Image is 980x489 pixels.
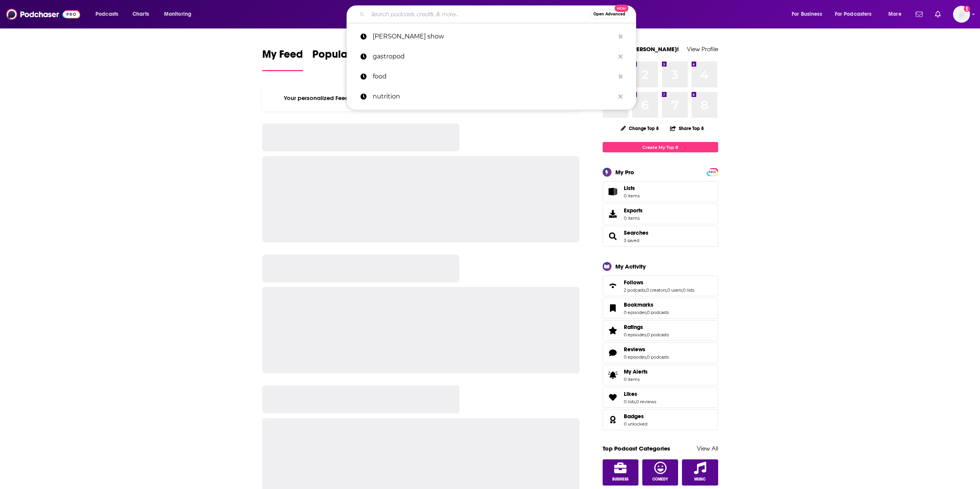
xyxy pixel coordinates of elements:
span: Reviews [603,342,718,363]
span: For Podcasters [835,9,872,20]
img: Podchaser - Follow, Share and Rate Podcasts [6,7,80,22]
span: Exports [624,207,643,214]
a: Searches [624,229,648,236]
a: Show notifications dropdown [932,8,944,21]
span: 0 items [624,215,643,221]
a: Bookmarks [624,301,669,308]
img: User Profile [953,6,970,23]
span: Music [694,477,705,482]
a: Reviews [624,346,669,353]
span: Lists [624,185,640,192]
a: 0 creators [646,287,667,293]
button: open menu [159,8,201,20]
button: open menu [90,8,128,20]
input: Search podcasts, credits, & more... [368,8,590,20]
span: Searches [603,226,718,247]
span: , [682,287,683,293]
span: My Alerts [605,370,621,381]
a: Follows [605,280,621,291]
a: Music [682,459,718,486]
span: More [888,9,901,20]
a: Welcome [PERSON_NAME]! [603,45,679,53]
p: gabrielle lyon show [373,27,615,47]
a: PRO [708,169,717,175]
span: Charts [132,9,149,20]
span: Follows [603,275,718,296]
span: Popular Feed [312,48,378,65]
a: 3 saved [624,238,639,243]
a: 0 podcasts [647,354,669,360]
a: 0 unlocked [624,421,647,427]
button: Open AdvancedNew [590,10,629,19]
a: 0 podcasts [647,310,669,315]
a: Badges [605,414,621,425]
span: , [645,287,646,293]
span: My Feed [262,48,303,65]
a: nutrition [347,87,636,107]
span: , [667,287,667,293]
a: Follows [624,279,694,286]
span: , [646,332,647,337]
a: [PERSON_NAME] show [347,27,636,47]
a: 2 podcasts [624,287,645,293]
span: Likes [624,391,637,397]
a: Comedy [642,459,678,486]
a: Create My Top 8 [603,142,718,152]
a: Bookmarks [605,303,621,314]
a: food [347,67,636,87]
span: Reviews [624,346,645,353]
button: Show profile menu [953,6,970,23]
span: Likes [603,387,718,408]
span: Ratings [603,320,718,341]
span: Business [612,477,628,482]
span: My Alerts [624,368,648,375]
span: Logged in as nicole.koremenos [953,6,970,23]
span: Podcasts [95,9,118,20]
a: Popular Feed [312,48,378,71]
a: 0 episodes [624,310,646,315]
span: , [646,310,647,315]
a: Top Podcast Categories [603,445,670,452]
span: Open Advanced [593,12,625,16]
span: , [646,354,647,360]
span: Comedy [652,477,668,482]
span: Bookmarks [603,298,718,319]
a: 0 reviews [636,399,656,404]
a: 0 users [667,287,682,293]
button: Share Top 8 [670,121,704,136]
span: Monitoring [164,9,191,20]
a: Ratings [605,325,621,336]
span: Follows [624,279,643,286]
span: , [635,399,636,404]
a: Likes [605,392,621,403]
span: Ratings [624,324,643,330]
span: 0 items [624,193,640,199]
a: 0 lists [683,287,694,293]
span: For Business [792,9,822,20]
a: View All [697,445,718,452]
a: Lists [603,181,718,202]
a: Badges [624,413,647,420]
a: Exports [603,204,718,224]
span: Exports [605,209,621,219]
button: open menu [786,8,832,20]
a: My Feed [262,48,303,71]
button: open menu [830,8,883,20]
span: Badges [624,413,644,420]
a: gastropod [347,47,636,67]
span: Badges [603,409,718,430]
button: open menu [883,8,911,20]
a: 0 episodes [624,332,646,337]
a: Searches [605,231,621,242]
svg: Add a profile image [964,6,970,12]
span: New [615,5,628,12]
p: nutrition [373,87,615,107]
span: Lists [624,185,635,192]
p: gastropod [373,47,615,67]
p: food [373,67,615,87]
span: Lists [605,186,621,197]
button: Change Top 8 [616,124,664,133]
